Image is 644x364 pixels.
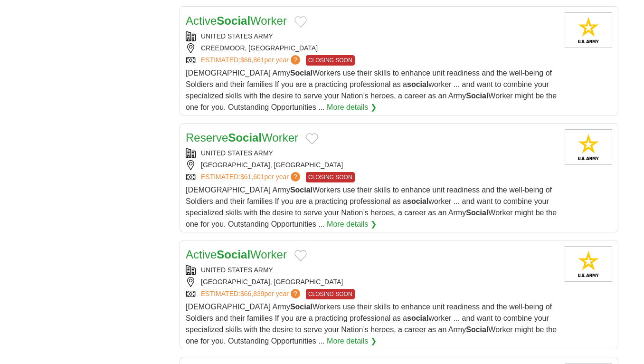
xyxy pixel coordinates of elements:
[201,149,273,157] a: UNITED STATES ARMY
[290,303,313,311] strong: Social
[306,133,318,144] button: Add to favorite jobs
[186,303,557,345] span: [DEMOGRAPHIC_DATA] Army Workers use their skills to enhance unit readiness and the well-being of ...
[201,289,302,299] a: ESTIMATED:$66,839per year?
[306,55,355,66] span: CLOSING SOON
[186,277,557,287] div: [GEOGRAPHIC_DATA], [GEOGRAPHIC_DATA]
[186,186,557,228] span: [DEMOGRAPHIC_DATA] Army Workers use their skills to enhance unit readiness and the well-being of ...
[294,250,307,261] button: Add to favorite jobs
[565,12,612,48] img: United States Army logo
[290,69,313,77] strong: Social
[306,289,355,299] span: CLOSING SOON
[306,172,355,182] span: CLOSING SOON
[407,80,428,88] strong: social
[327,102,377,113] a: More details ❯
[407,314,428,322] strong: social
[217,14,250,27] strong: Social
[240,173,265,181] span: $61,601
[290,186,313,194] strong: Social
[186,69,557,111] span: [DEMOGRAPHIC_DATA] Army Workers use their skills to enhance unit readiness and the well-being of ...
[240,56,265,64] span: $66,861
[291,289,300,298] span: ?
[407,197,428,205] strong: social
[186,43,557,53] div: CREEDMOOR, [GEOGRAPHIC_DATA]
[217,248,250,261] strong: Social
[327,219,377,230] a: More details ❯
[565,129,612,165] img: United States Army logo
[186,248,287,261] a: ActiveSocialWorker
[186,14,287,27] a: ActiveSocialWorker
[466,326,488,334] strong: Social
[201,172,302,182] a: ESTIMATED:$61,601per year?
[201,32,273,40] a: UNITED STATES ARMY
[240,290,265,297] span: $66,839
[186,131,298,144] a: ReserveSocialWorker
[291,172,300,182] span: ?
[466,92,488,100] strong: Social
[466,209,488,217] strong: Social
[565,246,612,282] img: United States Army logo
[201,266,273,274] a: UNITED STATES ARMY
[327,335,377,347] a: More details ❯
[291,55,300,65] span: ?
[228,131,262,144] strong: Social
[186,160,557,170] div: [GEOGRAPHIC_DATA], [GEOGRAPHIC_DATA]
[201,55,302,66] a: ESTIMATED:$66,861per year?
[294,16,307,28] button: Add to favorite jobs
